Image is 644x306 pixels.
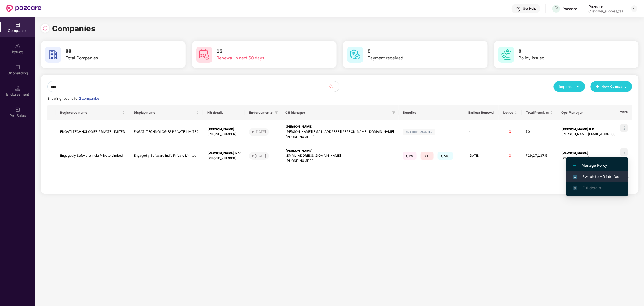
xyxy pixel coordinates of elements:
[328,81,339,92] button: search
[56,144,129,168] td: Engagedly Software India Private Limited
[15,43,20,49] img: svg+xml;base64,PHN2ZyBpZD0iSXNzdWVzX2Rpc2FibGVkIiB4bWxucz0iaHR0cDovL3d3dy53My5vcmcvMjAwMC9zdmciIH...
[573,164,576,167] img: svg+xml;base64,PHN2ZyB4bWxucz0iaHR0cDovL3d3dy53My5vcmcvMjAwMC9zdmciIHdpZHRoPSIxMi4yMDEiIGhlaWdodD...
[503,129,518,134] div: 0
[60,111,121,115] span: Registered name
[519,55,608,61] div: Policy issued
[15,65,20,70] img: svg+xml;base64,PHN2ZyB3aWR0aD0iMjAiIGhlaWdodD0iMjAiIHZpZXdCb3g9IjAgMCAyMCAyMCIgZmlsbD0ibm9uZSIgeG...
[368,55,457,61] div: Payment received
[573,174,622,180] span: Switch to HR interface
[526,111,549,115] span: Total Premium
[555,5,558,12] span: P
[255,153,266,159] div: [DATE]
[52,23,96,34] h1: Companies
[42,26,48,31] img: svg+xml;base64,PHN2ZyBpZD0iUmVsb2FkLTMyeDMyIiB4bWxucz0iaHR0cDovL3d3dy53My5vcmcvMjAwMC9zdmciIHdpZH...
[522,105,557,120] th: Total Premium
[196,47,212,63] img: svg+xml;base64,PHN2ZyB4bWxucz0iaHR0cDovL3d3dy53My5vcmcvMjAwMC9zdmciIHdpZHRoPSI2MCIgaGVpZ2h0PSI2MC...
[207,132,241,137] div: [PHONE_NUMBER]
[616,105,632,120] th: More
[591,81,632,92] button: plusNew Company
[573,162,622,168] span: Manage Policy
[403,152,417,160] span: GPA
[285,158,394,163] div: [PHONE_NUMBER]
[129,105,203,120] th: Display name
[207,127,241,132] div: [PERSON_NAME]
[285,129,394,134] div: [PERSON_NAME][EMAIL_ADDRESS][PERSON_NAME][DOMAIN_NAME]
[403,129,436,135] img: svg+xml;base64,PHN2ZyB4bWxucz0iaHR0cDovL3d3dy53My5vcmcvMjAwMC9zdmciIHdpZHRoPSIxMjIiIGhlaWdodD0iMj...
[589,4,626,9] div: Pazcare
[203,105,245,120] th: HR details
[45,47,61,63] img: svg+xml;base64,PHN2ZyB4bWxucz0iaHR0cDovL3d3dy53My5vcmcvMjAwMC9zdmciIHdpZHRoPSI2MCIgaGVpZ2h0PSI2MC...
[285,134,394,140] div: [PHONE_NUMBER]
[285,124,394,129] div: [PERSON_NAME]
[516,6,521,12] img: svg+xml;base64,PHN2ZyBpZD0iSGVscC0zMngzMiIgeG1sbnM9Imh0dHA6Ly93d3cudzMub3JnLzIwMDAvc3ZnIiB3aWR0aD...
[464,144,499,168] td: [DATE]
[347,47,363,63] img: svg+xml;base64,PHN2ZyB4bWxucz0iaHR0cDovL3d3dy53My5vcmcvMjAwMC9zdmciIHdpZHRoPSI2MCIgaGVpZ2h0PSI2MC...
[589,9,626,13] div: Customer_success_team_lead
[129,120,203,144] td: ENGATI TECHNOLOGIES PRIVATE LIMITED
[503,111,513,115] span: Issues
[438,152,453,160] span: GMC
[285,111,390,115] span: CS Manager
[79,97,100,101] span: 2 companies.
[56,120,129,144] td: ENGATI TECHNOLOGIES PRIVATE LIMITED
[632,6,636,11] img: svg+xml;base64,PHN2ZyBpZD0iRHJvcGRvd24tMzJ4MzIiIHhtbG5zPSJodHRwOi8vd3d3LnczLm9yZy8yMDAwL3N2ZyIgd2...
[503,153,518,158] div: 0
[285,148,394,154] div: [PERSON_NAME]
[15,86,20,91] img: svg+xml;base64,PHN2ZyB3aWR0aD0iMTQuNSIgaGVpZ2h0PSIxNC41IiB2aWV3Qm94PSIwIDAgMTYgMTYiIGZpbGw9Im5vbm...
[249,111,273,115] span: Endorsements
[498,47,515,63] img: svg+xml;base64,PHN2ZyB4bWxucz0iaHR0cDovL3d3dy53My5vcmcvMjAwMC9zdmciIHdpZHRoPSI2MCIgaGVpZ2h0PSI2MC...
[563,6,577,11] div: Pazcare
[368,48,457,55] h3: 0
[421,152,434,160] span: GTL
[129,144,203,168] td: Engagedly Software India Private Limited
[559,84,580,89] div: Reports
[464,120,499,144] td: -
[328,84,339,89] span: search
[255,129,266,134] div: [DATE]
[596,85,599,89] span: plus
[274,109,279,116] span: filter
[15,22,20,27] img: svg+xml;base64,PHN2ZyBpZD0iQ29tcGFuaWVzIiB4bWxucz0iaHR0cDovL3d3dy53My5vcmcvMjAwMC9zdmciIHdpZHRoPS...
[6,5,41,12] img: New Pazcare Logo
[399,105,464,120] th: Benefits
[66,55,155,61] div: Total Companies
[392,111,395,114] span: filter
[523,6,536,11] div: Get Help
[526,153,553,158] div: ₹29,27,137.5
[47,97,100,101] span: Showing results for
[66,48,155,55] h3: 88
[464,105,499,120] th: Earliest Renewal
[15,107,20,112] img: svg+xml;base64,PHN2ZyB3aWR0aD0iMjAiIGhlaWdodD0iMjAiIHZpZXdCb3g9IjAgMCAyMCAyMCIgZmlsbD0ibm9uZSIgeG...
[275,111,278,114] span: filter
[391,109,396,116] span: filter
[573,175,577,179] img: svg+xml;base64,PHN2ZyB4bWxucz0iaHR0cDovL3d3dy53My5vcmcvMjAwMC9zdmciIHdpZHRoPSIxNiIgaGVpZ2h0PSIxNi...
[620,148,628,156] img: icon
[499,105,522,120] th: Issues
[285,153,394,158] div: [EMAIL_ADDRESS][DOMAIN_NAME]
[620,124,628,132] img: icon
[602,84,627,89] span: New Company
[519,48,608,55] h3: 0
[217,55,306,61] div: Renewal in next 60 days
[526,129,553,134] div: ₹0
[207,156,241,161] div: [PHONE_NUMBER]
[576,85,580,88] span: caret-down
[134,111,195,115] span: Display name
[573,186,577,190] img: svg+xml;base64,PHN2ZyB4bWxucz0iaHR0cDovL3d3dy53My5vcmcvMjAwMC9zdmciIHdpZHRoPSIxNi4zNjMiIGhlaWdodD...
[583,186,601,190] span: Full details
[56,105,129,120] th: Registered name
[217,48,306,55] h3: 13
[207,151,241,156] div: [PERSON_NAME] P V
